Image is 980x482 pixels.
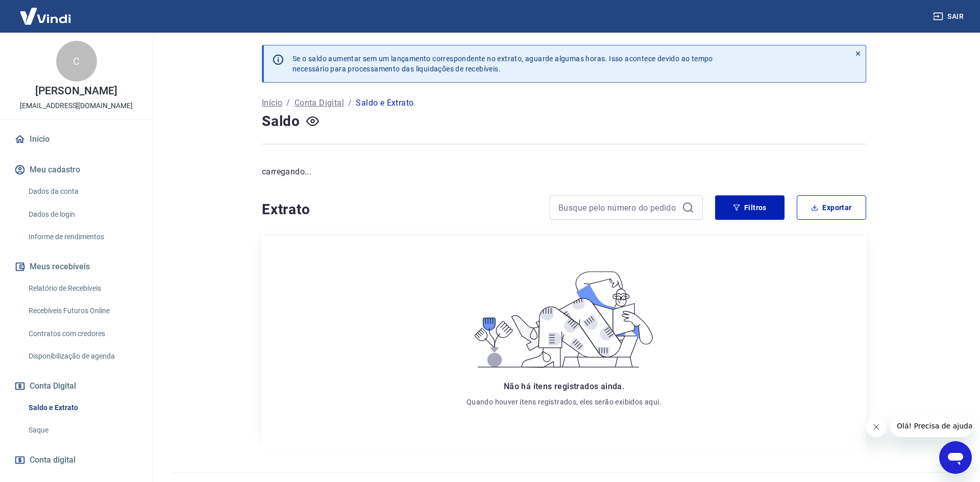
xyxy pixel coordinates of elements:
span: Conta digital [30,453,76,467]
p: Quando houver itens registrados, eles serão exibidos aqui. [467,397,661,407]
button: Sair [931,7,968,26]
p: carregando... [262,166,866,178]
a: Conta digital [12,449,140,471]
a: Início [12,128,140,150]
p: / [348,97,352,109]
button: Exportar [797,195,866,220]
p: / [286,97,290,109]
iframe: Botão para abrir a janela de mensagens [939,441,972,474]
a: Conta Digital [295,97,344,109]
button: Meus recebíveis [12,256,140,278]
a: Início [262,97,282,109]
span: Não há itens registrados ainda. [504,382,624,391]
a: Dados de login [24,204,140,225]
button: Meu cadastro [12,159,140,181]
button: Filtros [715,195,785,220]
a: Recebíveis Futuros Online [24,300,140,321]
img: Vindi [12,1,79,32]
a: Saldo e Extrato [24,397,140,418]
input: Busque pelo número do pedido [558,200,678,215]
p: [PERSON_NAME] [35,86,117,96]
p: [EMAIL_ADDRESS][DOMAIN_NAME] [20,100,133,111]
span: Olá! Precisa de ajuda? [6,7,86,15]
a: Saque [24,420,140,441]
h4: Extrato [262,199,537,220]
a: Dados da conta [24,181,140,202]
a: Relatório de Recebíveis [24,278,140,299]
div: C [56,41,97,82]
h4: Saldo [262,111,300,132]
a: Informe de rendimentos [24,226,140,247]
button: Conta Digital [12,375,140,397]
a: Contratos com credores [24,323,140,344]
a: Disponibilização de agenda [24,346,140,367]
iframe: Mensagem da empresa [891,415,972,437]
p: Se o saldo aumentar sem um lançamento correspondente no extrato, aguarde algumas horas. Isso acon... [292,54,713,74]
iframe: Fechar mensagem [866,417,887,437]
p: Saldo e Extrato [356,97,413,109]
